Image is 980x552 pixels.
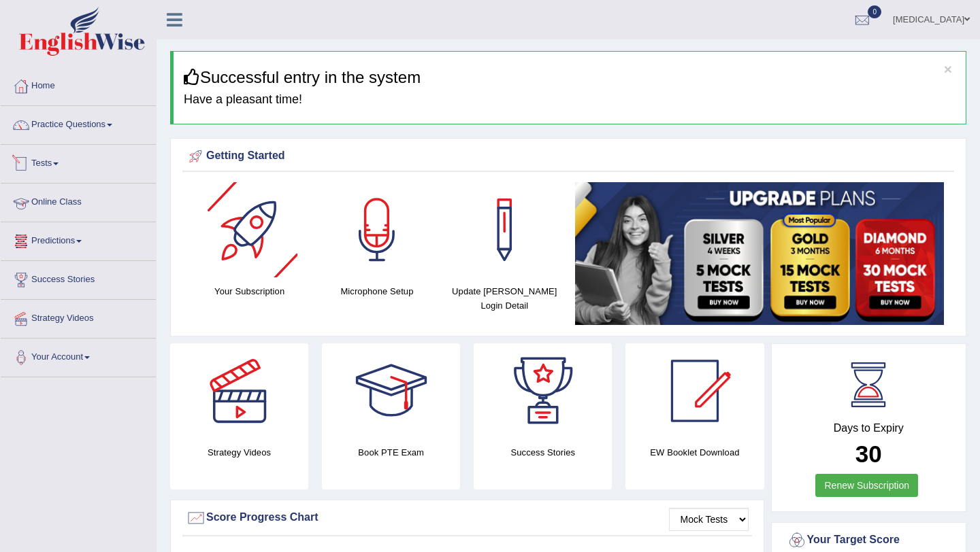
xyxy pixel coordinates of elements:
[170,445,308,460] h4: Strategy Videos
[186,146,951,167] div: Getting Started
[1,67,156,101] a: Home
[575,182,944,325] img: small5.jpg
[1,184,156,218] a: Online Class
[448,284,561,313] h4: Update [PERSON_NAME] Login Detail
[184,69,955,86] h3: Successful entry in the system
[186,508,749,528] div: Score Progress Chart
[625,445,764,460] h4: EW Booklet Download
[815,474,918,497] a: Renew Subscription
[868,5,881,18] span: 0
[787,422,951,434] h4: Days to Expiry
[944,62,952,76] button: ×
[855,441,882,467] b: 30
[1,261,156,295] a: Success Stories
[1,106,156,140] a: Practice Questions
[474,445,612,460] h4: Success Stories
[193,284,306,298] h4: Your Subscription
[787,530,951,551] div: Your Target Score
[1,300,156,334] a: Strategy Videos
[1,145,156,179] a: Tests
[184,93,955,107] h4: Have a pleasant time!
[322,445,460,460] h4: Book PTE Exam
[320,284,434,298] h4: Microphone Setup
[1,339,156,373] a: Your Account
[1,222,156,256] a: Predictions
